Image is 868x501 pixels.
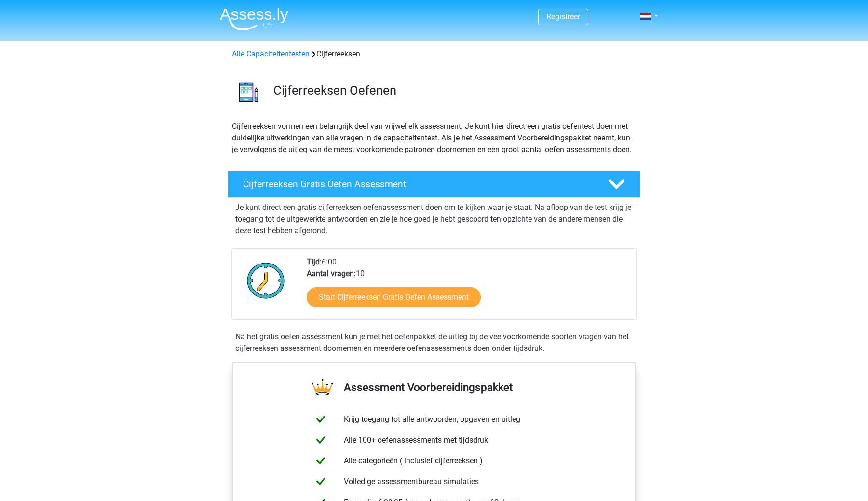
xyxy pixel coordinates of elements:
[243,179,592,190] h4: Cijferreeksen Gratis Oefen Assessment
[307,287,481,307] a: Start Cijferreeksen Gratis Oefen Assessment
[273,83,633,98] h3: Cijferreeksen Oefenen
[242,256,290,305] img: Klok
[307,269,356,278] b: Aantal vragen:
[228,71,269,112] img: cijferreeksen
[224,171,644,198] a: Cijferreeksen Gratis Oefen Assessment
[232,121,636,155] p: Cijferreeksen vormen een belangrijk deel van vrijwel elk assessment. Je kunt hier direct een grat...
[307,257,322,266] b: Tijd:
[235,202,633,237] p: Je kunt direct een gratis cijferreeksen oefenassessment doen om te kijken waar je staat. Na afloo...
[220,8,288,30] img: Assessly
[546,12,580,21] a: Registreer
[231,331,637,354] div: Na het gratis oefen assessment kun je met het oefenpakket de uitleg bij de veelvoorkomende soorte...
[228,48,640,60] div: Cijferreeksen
[299,256,636,319] div: 6:00 10
[232,49,310,58] a: Alle Capaciteitentesten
